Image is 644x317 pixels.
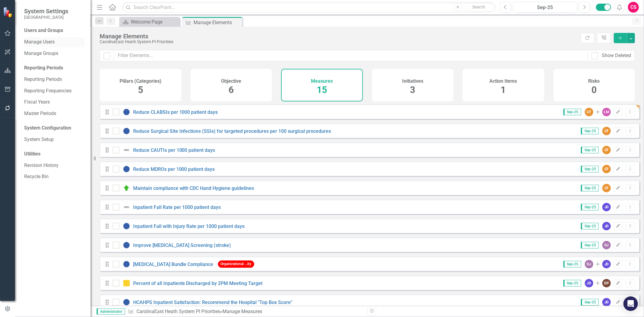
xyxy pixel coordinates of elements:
[123,299,130,306] img: No Information
[602,241,611,249] div: DJ
[123,127,130,135] img: No Information
[24,162,85,169] a: Revision History
[133,299,293,305] a: HCAHPS Inpatient Satisfaction: Recommend the Hospital "Top Box Score"
[136,309,220,314] a: CarolinaEast Heath System PI Priorities
[138,85,143,95] span: 5
[123,223,130,230] img: No Information
[563,280,581,287] span: Sep-25
[581,128,599,134] span: Sep-25
[194,19,241,26] div: Manage Elements
[501,85,506,95] span: 1
[585,108,593,116] div: CF
[100,40,578,44] div: CarolinaEast Heath System PI Priorities
[123,280,130,287] img: Hitting Threshold
[563,261,581,267] span: Sep-25
[602,52,631,59] div: Show Deleted
[123,108,130,116] img: No Information
[602,298,611,306] div: JD
[581,223,599,229] span: Sep-25
[24,65,85,72] div: Reporting Periods
[317,85,327,95] span: 15
[581,242,599,248] span: Sep-25
[628,2,639,13] button: CS
[24,151,85,158] div: Utilities
[114,50,588,61] input: Filter Elements...
[123,203,130,211] img: Not Defined
[602,108,611,116] div: LM
[24,27,85,34] div: Users and Groups
[515,4,575,11] div: Sep-25
[24,125,85,132] div: System Configuration
[133,185,254,191] a: Maintain compliance with CDC Hand Hygiene guidelines
[97,309,125,315] span: Administrator
[581,147,599,153] span: Sep-25
[585,279,593,287] div: JD
[581,204,599,210] span: Sep-25
[133,204,221,210] a: Inpatient Fall Rate per 1000 patient days
[218,261,254,267] span: Organizational ...ity
[133,261,213,267] a: [MEDICAL_DATA] Bundle Compliance
[602,222,611,230] div: JD
[131,18,178,26] div: Welcome Page
[602,203,611,211] div: JD
[123,261,130,268] img: No Information
[311,78,333,84] h4: Measures
[123,242,130,249] img: No Information
[123,184,130,192] img: On Track
[602,127,611,135] div: CF
[24,50,85,57] a: Manage Groups
[24,110,85,117] a: Master Periods
[123,146,130,154] img: Not Defined
[472,5,485,9] span: Search
[24,88,85,94] a: Reporting Frequencies
[133,128,331,134] a: Reduce Surgical Site Infections (SSIs) for targeted procedures per 100 surgical procedures
[133,166,215,172] a: Reduce MDROs per 1000 patient days
[581,185,599,191] span: Sep-25
[123,165,130,173] img: No Information
[100,33,578,40] div: Manage Elements
[24,15,68,20] small: [GEOGRAPHIC_DATA]
[410,85,415,95] span: 3
[24,173,85,180] a: Recycle Bin
[24,8,68,15] span: System Settings
[490,78,517,84] h4: Action Items
[585,260,593,268] div: DJ
[133,147,215,153] a: Reduce CAUTIs per 1000 patient days
[121,18,178,26] a: Welcome Page
[602,165,611,173] div: CF
[464,3,494,11] button: Search
[602,279,611,287] div: DP
[122,2,495,13] input: Search ClearPoint...
[513,2,577,13] button: Sep-25
[24,99,85,106] a: Fiscal Years
[133,242,231,248] a: Improve [MEDICAL_DATA] Screening (stroke)
[588,78,600,84] h4: Risks
[120,78,162,84] h4: Pillars (Categories)
[402,78,423,84] h4: Initiatives
[24,39,85,46] a: Manage Users
[591,85,597,95] span: 0
[602,260,611,268] div: JD
[581,166,599,172] span: Sep-25
[3,7,14,17] img: ClearPoint Strategy
[602,184,611,192] div: CF
[581,299,599,306] span: Sep-25
[623,296,638,311] div: Open Intercom Messenger
[128,308,363,315] div: » Manage Measures
[24,76,85,83] a: Reporting Periods
[24,136,85,143] a: System Setup
[221,78,241,84] h4: Objective
[602,146,611,154] div: CF
[133,280,263,286] a: Percent of all Inpatients Discharged by 2PM Meeting Target
[563,109,581,115] span: Sep-25
[229,85,234,95] span: 6
[133,109,218,115] a: Reduce CLABSIs per 1000 patient days
[133,223,245,229] a: Inpatient Fall with Injury Rate per 1000 patient days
